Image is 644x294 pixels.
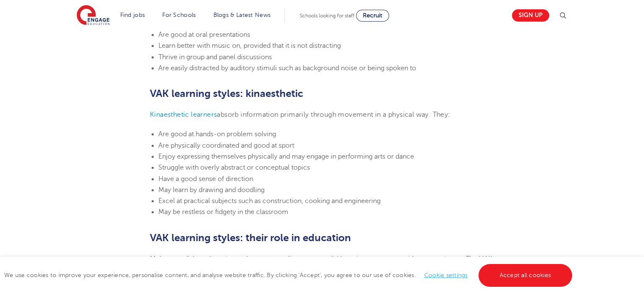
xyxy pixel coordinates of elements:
[158,164,310,171] span: Struggle with overly abstract or conceptual topics
[213,12,271,18] a: Blogs & Latest News
[158,130,276,138] span: Are good at hands-on problem solving
[158,208,288,216] span: May be restless or fidgety in the classroom
[158,197,381,205] span: Excel at practical subjects such as construction, cooking and engineering
[162,12,196,18] a: For Schools
[158,142,294,149] span: Are physically coordinated and good at sport
[217,111,450,118] span: absorb information primarily through movement in a physical way. They:
[478,264,572,287] a: Accept all cookies
[150,88,303,99] b: VAK learning styles: kinaesthetic
[158,186,265,194] span: May learn by drawing and doodling
[158,31,250,38] span: Are good at oral presentations
[158,175,253,183] span: Have a good sense of direction
[424,272,468,278] a: Cookie settings
[158,53,272,61] span: Thrive in group and panel discussions
[158,153,414,160] span: Enjoy expressing themselves physically and may engage in performing arts or dance
[150,111,217,118] a: Kinaesthetic learners
[363,12,382,19] span: Recruit
[158,64,416,72] span: Are easily distracted by auditory stimuli such as background noise or being spoken to
[4,272,574,278] span: We use cookies to improve your experience, personalise content, and analyse website traffic. By c...
[150,255,492,285] span: Make use of these learning styles to streamline your pupils’ learning processes with neuroscience...
[77,5,110,26] img: Engage Education
[356,10,389,22] a: Recruit
[158,42,341,49] span: Learn better with music on, provided that it is not distracting
[300,13,354,19] span: Schools looking for staff
[150,232,351,244] b: VAK learning styles: their role in education
[120,12,145,18] a: Find jobs
[512,9,549,22] a: Sign up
